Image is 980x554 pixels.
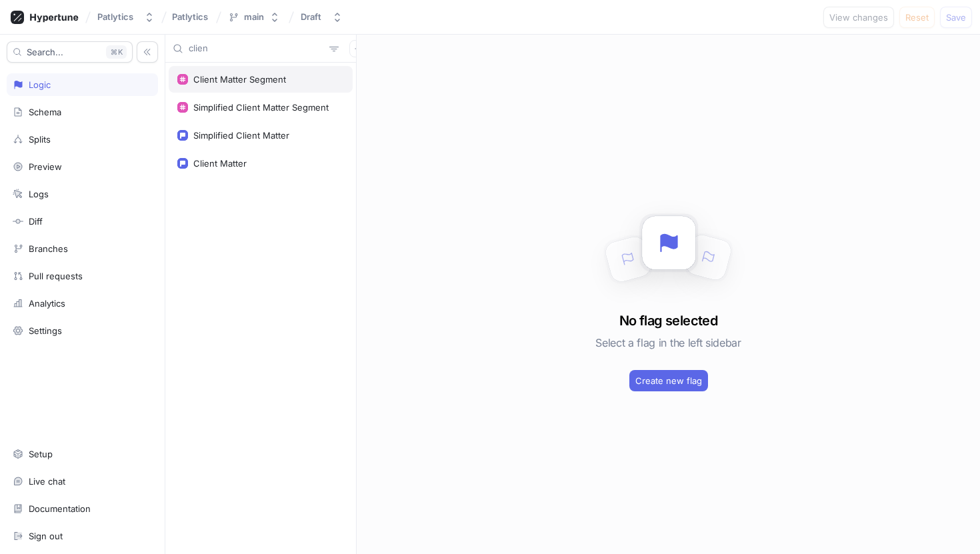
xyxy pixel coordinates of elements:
[29,79,51,90] div: Logic
[595,331,741,355] h5: Select a flag in the left sidebar
[193,130,289,141] div: Simplified Client Matter
[829,13,888,21] span: View changes
[29,531,63,541] div: Sign out
[223,6,285,28] button: main
[193,102,329,113] div: Simplified Client Matter Segment
[244,11,264,23] div: main
[189,42,324,55] input: Search...
[27,48,63,56] span: Search...
[193,74,286,85] div: Client Matter Segment
[29,189,49,199] div: Logs
[29,134,51,145] div: Splits
[29,216,43,227] div: Diff
[29,271,83,281] div: Pull requests
[97,11,133,23] div: Patlytics
[106,45,127,59] div: K
[940,7,972,28] button: Save
[172,12,208,21] span: Patlytics
[29,243,68,254] div: Branches
[7,497,158,520] a: Documentation
[29,107,61,117] div: Schema
[92,6,160,28] button: Patlytics
[946,13,966,21] span: Save
[7,41,133,63] button: Search...K
[629,370,708,391] button: Create new flag
[905,13,929,21] span: Reset
[823,7,894,28] button: View changes
[619,311,717,331] h3: No flag selected
[193,158,247,169] div: Client Matter
[295,6,348,28] button: Draft
[899,7,935,28] button: Reset
[29,449,53,459] div: Setup
[29,161,62,172] div: Preview
[635,377,702,385] span: Create new flag
[29,503,91,514] div: Documentation
[29,476,65,487] div: Live chat
[301,11,321,23] div: Draft
[29,325,62,336] div: Settings
[29,298,65,309] div: Analytics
